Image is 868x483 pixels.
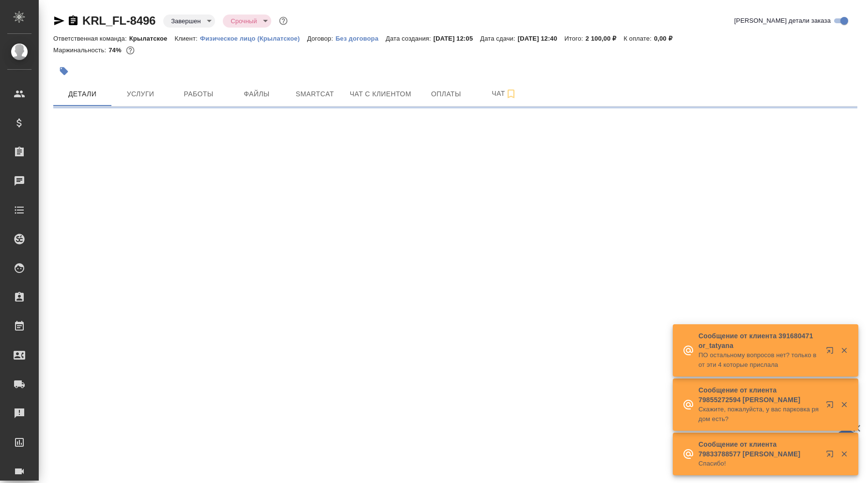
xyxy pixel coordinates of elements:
[53,60,75,82] button: Добавить тэг
[423,88,469,100] span: Оплаты
[698,350,820,370] p: ПО остальному вопросов нет? только вот эти 4 которые прислала
[53,35,129,42] p: Ответственная команда:
[820,395,843,418] button: Открыть в новой вкладке
[336,35,386,42] p: Без договора
[200,35,307,42] p: Физическое лицо (Крылатское)
[277,15,290,27] button: Доп статусы указывают на важность/срочность заказа
[223,15,271,28] div: Завершен
[200,34,307,42] a: Физическое лицо (Крылатское)
[734,16,831,26] span: [PERSON_NAME] детали заказа
[129,35,175,42] p: Крылатское
[67,15,79,27] button: Скопировать ссылку
[336,34,386,42] a: Без договора
[505,88,517,100] svg: Подписаться
[233,88,280,100] span: Файлы
[698,439,820,459] p: Сообщение от клиента 79833788577 [PERSON_NAME]
[834,346,854,355] button: Закрыть
[518,35,565,42] p: [DATE] 12:40
[108,46,124,54] p: 74%
[53,46,108,54] p: Маржинальность:
[834,450,854,458] button: Закрыть
[564,35,585,42] p: Итого:
[698,459,820,468] p: Спасибо!
[698,385,820,405] p: Сообщение от клиента 79855272594 [PERSON_NAME]
[586,35,624,42] p: 2 100,00 ₽
[175,88,222,100] span: Работы
[168,17,203,25] button: Завершен
[698,405,820,424] p: Скажите, пожалуйста, у вас парковка рядом есть?
[698,331,820,350] p: Сообщение от клиента 391680471 or_tatyana
[53,15,65,27] button: Скопировать ссылку для ЯМессенджера
[820,341,843,364] button: Открыть в новой вкладке
[654,35,680,42] p: 0,00 ₽
[350,88,411,100] span: Чат с клиентом
[228,17,260,25] button: Срочный
[434,35,480,42] p: [DATE] 12:05
[307,35,336,42] p: Договор:
[163,15,215,28] div: Завершен
[386,35,433,42] p: Дата создания:
[292,88,338,100] span: Smartcat
[481,88,527,100] span: Чат
[117,88,164,100] span: Услуги
[820,444,843,468] button: Открыть в новой вкладке
[174,35,200,42] p: Клиент:
[124,44,137,57] button: 455.00 RUB;
[82,14,155,27] a: KRL_FL-8496
[59,88,106,100] span: Детали
[480,35,517,42] p: Дата сдачи:
[834,400,854,409] button: Закрыть
[623,35,654,42] p: К оплате:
